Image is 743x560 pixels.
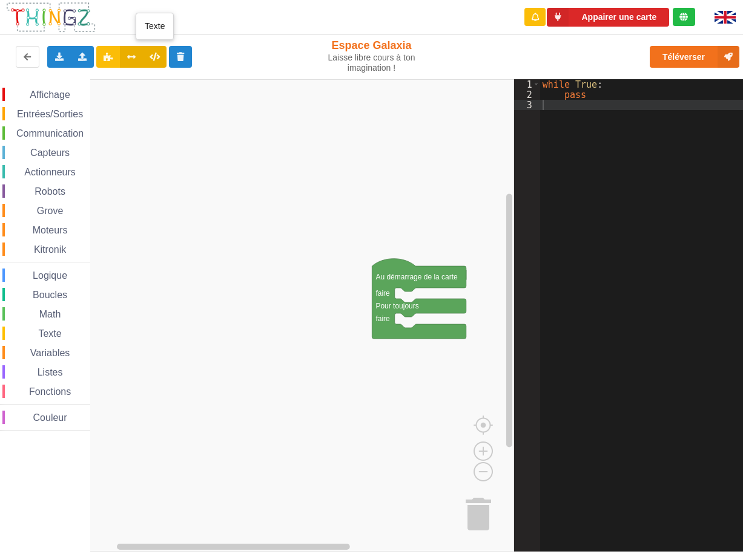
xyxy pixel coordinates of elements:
span: Entrées/Sorties [15,109,85,119]
text: faire [375,289,390,298]
span: Robots [33,186,67,197]
span: Boucles [31,290,69,300]
button: Téléverser [650,46,739,68]
span: Texte [36,328,63,339]
span: Couleur [31,412,69,423]
button: Appairer une carte [547,8,669,27]
span: Grove [35,206,65,216]
span: Communication [15,128,85,138]
div: 1 [514,79,540,90]
img: gb.png [715,11,736,24]
text: Au démarrage de la carte [375,273,458,281]
span: Logique [31,270,69,281]
div: 3 [514,100,540,110]
span: Capteurs [28,148,71,158]
div: Laisse libre cours à ton imagination ! [309,53,434,73]
span: Actionneurs [22,167,78,177]
span: Kitronik [32,244,68,255]
div: Espace Galaxia [309,39,434,73]
span: Moteurs [31,225,70,235]
div: Texte [136,13,174,40]
span: Affichage [28,90,71,100]
div: Tu es connecté au serveur de création de Thingz [673,8,695,26]
div: 2 [514,90,540,100]
span: Fonctions [27,386,73,397]
img: thingz_logo.png [5,1,96,33]
span: Variables [28,348,72,358]
span: Listes [36,367,65,377]
text: Pour toujours [375,302,418,310]
span: Math [38,309,63,319]
text: faire [375,314,390,323]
